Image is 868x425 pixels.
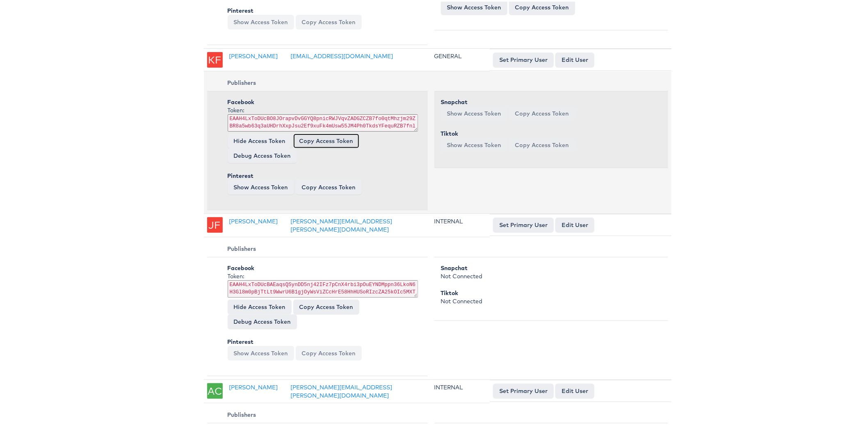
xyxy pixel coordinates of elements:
button: Set Primary User [493,382,554,397]
a: Edit User [555,51,594,66]
button: Copy Access Token [293,132,359,147]
button: Copy Access Token [293,298,359,313]
a: Edit User [555,382,594,397]
div: Not Connected [441,287,658,304]
b: Tiktok [441,288,459,295]
a: [PERSON_NAME] [229,51,278,58]
div: Not Connected [441,262,658,279]
a: [PERSON_NAME][EMAIL_ADDRESS][PERSON_NAME][DOMAIN_NAME] [291,216,393,232]
b: Snapchat [441,263,468,270]
button: Show Access Token [441,105,507,119]
a: [PERSON_NAME] [229,216,278,223]
button: Show Access Token [228,178,294,193]
th: Publishers [207,405,428,422]
button: Copy Access Token [296,13,362,28]
button: Hide Access Token [228,132,292,147]
button: Set Primary User [493,216,554,231]
b: Pinterest [228,336,254,344]
div: Token: [228,270,418,298]
div: Token: [228,105,418,132]
button: Copy Access Token [509,136,575,151]
a: Edit User [555,216,594,231]
td: INTERNAL [431,378,490,401]
b: Tiktok [441,128,459,136]
button: Show Access Token [441,136,507,151]
button: Set Primary User [493,51,554,66]
div: JF [207,216,223,231]
a: [PERSON_NAME] [229,382,278,389]
a: [EMAIL_ADDRESS][DOMAIN_NAME] [291,51,393,58]
button: Hide Access Token [228,298,292,313]
b: Facebook [228,97,255,104]
th: Publishers [207,239,428,256]
a: Debug Access Token [228,147,297,161]
div: KF [207,50,223,66]
th: Publishers [207,73,428,90]
button: Copy Access Token [296,344,362,359]
a: [PERSON_NAME][EMAIL_ADDRESS][PERSON_NAME][DOMAIN_NAME] [291,382,393,398]
a: Debug Access Token [228,313,297,327]
button: Show Access Token [228,13,294,28]
button: Copy Access Token [296,178,362,193]
div: AC [207,382,223,397]
td: INTERNAL [431,212,490,235]
b: Snapchat [441,97,468,104]
td: GENERAL [431,47,490,70]
b: Pinterest [228,170,254,178]
b: Pinterest [228,5,254,13]
b: Facebook [228,263,255,270]
button: Show Access Token [228,344,294,359]
button: Copy Access Token [509,105,575,119]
